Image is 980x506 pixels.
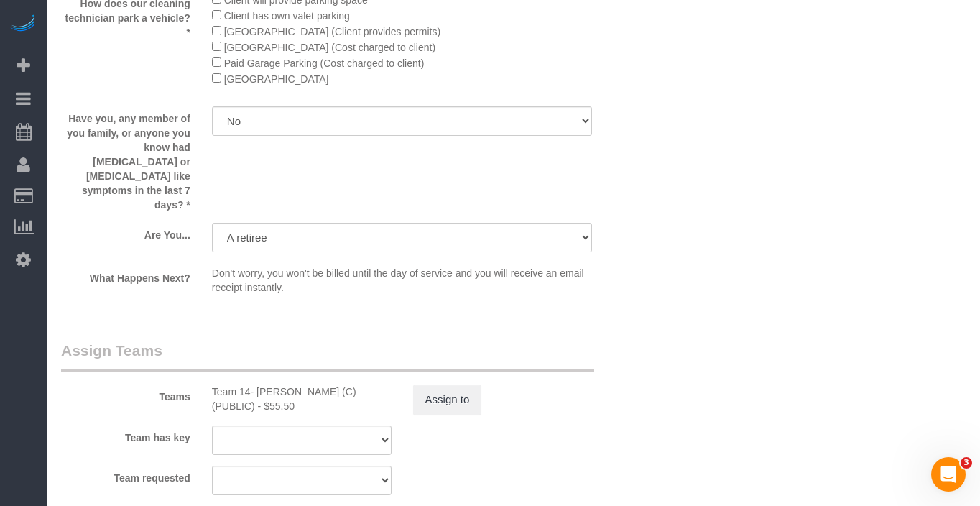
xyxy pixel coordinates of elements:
[413,385,482,415] button: Assign to
[212,266,593,295] p: Don't worry, you won't be billed until the day of service and you will receive an email receipt i...
[224,42,435,53] span: [GEOGRAPHIC_DATA] (Cost charged to client)
[50,425,201,445] label: Team has key
[50,466,201,485] label: Team requested
[50,223,201,242] label: Are You...
[931,457,966,492] iframe: Intercom live chat
[50,266,201,285] label: What Happens Next?
[224,73,329,85] span: [GEOGRAPHIC_DATA]
[961,457,972,469] span: 3
[212,385,392,413] div: 3 hours x $18.50/hour
[50,106,201,212] label: Have you, any member of you family, or anyone you know had [MEDICAL_DATA] or [MEDICAL_DATA] like ...
[61,340,594,372] legend: Assign Teams
[224,57,425,69] span: Paid Garage Parking (Cost charged to client)
[9,14,37,34] img: Automaid Logo
[224,10,350,22] span: Client has own valet parking
[50,385,201,404] label: Teams
[224,26,440,37] span: [GEOGRAPHIC_DATA] (Client provides permits)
